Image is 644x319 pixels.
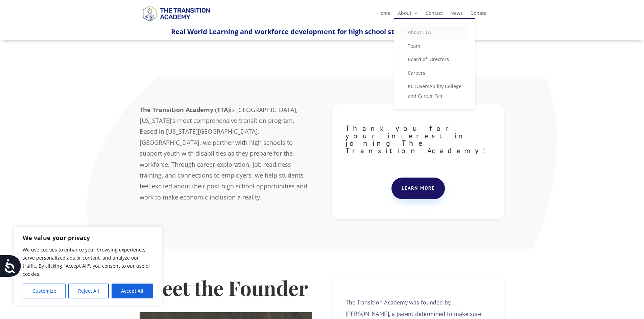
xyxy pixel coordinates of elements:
[23,284,66,298] button: Customize
[401,53,469,66] a: Board of Directors
[401,39,469,53] a: Team
[23,234,153,242] p: We value your privacy
[140,106,230,114] b: The Transition Academy (TTA)
[140,20,213,27] a: Logo-Noticias
[23,246,153,278] p: We use cookies to enhance your browsing experience, serve personalized ads or content, and analyz...
[470,11,486,18] a: Donate
[171,27,473,36] span: Real World Learning and workforce development for high school students with disabilities
[450,11,463,18] a: News
[398,11,418,18] a: About
[401,26,469,39] a: About TTA
[68,284,109,298] button: Reject All
[401,66,469,80] a: Careers
[144,274,308,301] strong: Meet the Founder
[426,11,443,18] a: Contact
[140,106,307,201] span: is [GEOGRAPHIC_DATA], [US_STATE]’s most comprehensive transition program. Based in [US_STATE][GEO...
[112,284,153,298] button: Accept All
[345,124,490,155] span: Thank you for your interest in joining The Transition Academy!
[377,11,390,18] a: Home
[140,1,213,25] img: TTA Brand_TTA Primary Logo_Horizontal_Light BG
[401,80,469,103] a: KC DiversAbility College and Career Fair
[391,178,445,199] a: Learn more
